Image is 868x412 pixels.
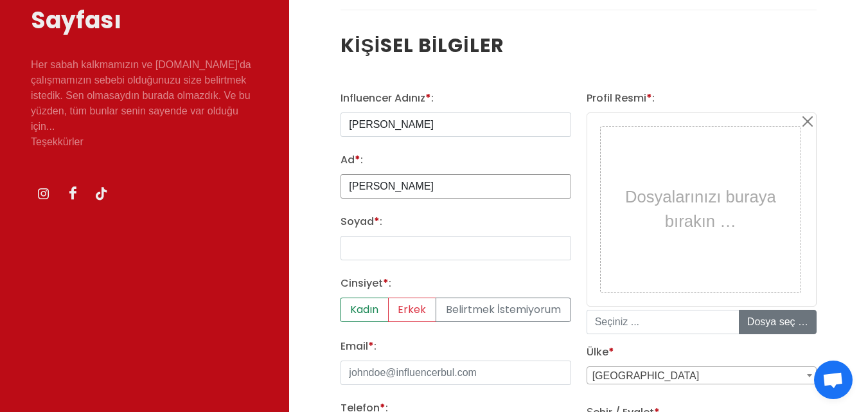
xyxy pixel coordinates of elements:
div: Dosyalarınızı buraya bırakın … [604,130,797,289]
p: Her sabah kalkmamızın ve [DOMAIN_NAME]'da çalışmamızın sebebi olduğunuzu size belirtmek istedik. ... [31,57,258,150]
label: Influencer Adınız : [341,91,434,106]
a: Açık sohbet [814,361,853,399]
input: johndoe@influencerbul.com [341,361,571,385]
label: Erkek [388,298,436,322]
label: Ad : [341,152,363,168]
label: Kadın [340,298,388,322]
label: Soyad : [341,214,382,229]
label: Email : [341,339,376,354]
span: Türkiye [587,367,816,385]
button: Close [800,114,815,129]
span: Türkiye [587,366,817,384]
label: Cinsiyet : [341,276,391,291]
label: Ülke [587,345,614,360]
label: Profil Resmi : [587,91,655,106]
input: Seçiniz ... [587,310,740,334]
h2: Kişisel Bilgiler [341,31,817,60]
label: Belirtmek İstemiyorum [436,298,571,322]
